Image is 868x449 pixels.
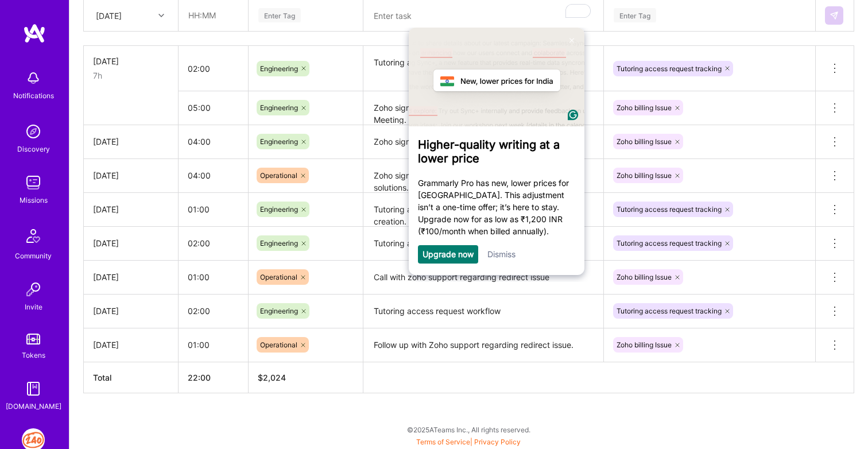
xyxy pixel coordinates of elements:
textarea: Tutoring access request workflow [365,296,602,327]
img: Submit [830,11,839,20]
textarea: Tutoring access request workflow [365,228,602,260]
textarea: Tutoring access function. Minor changes involving task creation. Organising the task as a Map in ... [365,194,602,226]
div: Enter Tag [614,6,656,24]
a: Terms of Service [416,438,470,446]
input: HH:MM [179,262,248,292]
img: guide book [22,377,45,400]
th: Total [84,362,179,393]
span: | [416,438,521,446]
span: Engineering [260,137,298,146]
div: Invite [25,301,42,313]
img: tokens [26,334,40,345]
span: Operational [260,273,297,281]
div: Notifications [13,90,54,102]
div: Tokens [22,349,45,361]
span: Zoho billing Issue [617,273,672,281]
span: Engineering [260,307,298,315]
p: Grammarly Pro has new, lower prices for [GEOGRAPHIC_DATA]. This adjustment isn’t a one-time offer... [15,149,173,210]
div: Community [15,250,52,262]
div: [DATE] [93,55,169,67]
textarea: Tutoring access, Fix. [365,47,602,90]
span: Zoho billing Issue [617,171,672,180]
span: $ 2,024 [258,373,286,382]
input: HH:MM [179,296,248,326]
div: [DATE] [93,136,169,148]
span: Tutoring access request tracking [617,64,722,73]
span: Engineering [260,64,298,73]
textarea: Zoho sign redirect function, refactoring and testing. Meeting. [365,92,602,124]
a: Privacy Policy [474,438,521,446]
input: HH:MM [179,92,248,123]
textarea: Zoho sign issue, followup with support team. Trying out solutions. [365,160,602,192]
input: HH:MM [179,228,248,258]
img: close_x_white.png [167,10,172,16]
img: discovery [22,120,45,143]
textarea: To enrich screen reader interactions, please activate Accessibility in Grammarly extension settings [365,1,602,31]
img: Invite [22,278,45,301]
div: © 2025 ATeams Inc., All rights reserved. [69,415,868,444]
span: Engineering [260,103,298,112]
input: HH:MM [179,160,248,191]
a: Dismiss [85,222,113,231]
img: Community [20,222,47,250]
span: Zoho billing Issue [617,340,672,349]
img: teamwork [22,171,45,194]
span: Zoho billing Issue [617,137,672,146]
span: Engineering [260,205,298,214]
a: Upgrade now [20,222,71,231]
span: Tutoring access request tracking [617,307,722,315]
span: Engineering [260,239,298,247]
div: [DATE] [96,9,122,21]
img: logo [23,23,46,44]
img: bell [22,67,45,90]
span: Tutoring access request tracking [617,239,722,247]
h3: Higher-quality writing at a lower price [15,110,173,138]
input: HH:MM [179,330,248,360]
input: HH:MM [179,53,248,84]
textarea: Call with zoho support regarding redirect issue [365,262,602,293]
div: [DATE] [93,339,169,351]
span: Operational [260,340,297,349]
div: Missions [20,194,48,206]
th: 22:00 [179,362,249,393]
img: 4472ef1a256e4ba3b7faa61aa51bd870-frame-2055246753.png [6,7,182,99]
span: Operational [260,171,297,180]
div: [DOMAIN_NAME] [6,400,61,412]
div: [DATE] [93,271,169,283]
input: HH:MM [179,126,248,157]
div: [DATE] [93,169,169,181]
div: [DATE] [93,237,169,249]
input: HH:MM [179,194,248,225]
span: Tutoring access request tracking [617,205,722,214]
div: [DATE] [93,305,169,317]
textarea: Zoho sign new function [365,126,602,158]
div: [DATE] [93,203,169,215]
i: icon Chevron [158,13,164,18]
span: Zoho billing Issue [617,103,672,112]
div: Discovery [17,143,50,155]
div: 7h [93,69,169,82]
textarea: Follow up with Zoho support regarding redirect issue. [365,330,602,361]
div: Enter Tag [258,6,301,24]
